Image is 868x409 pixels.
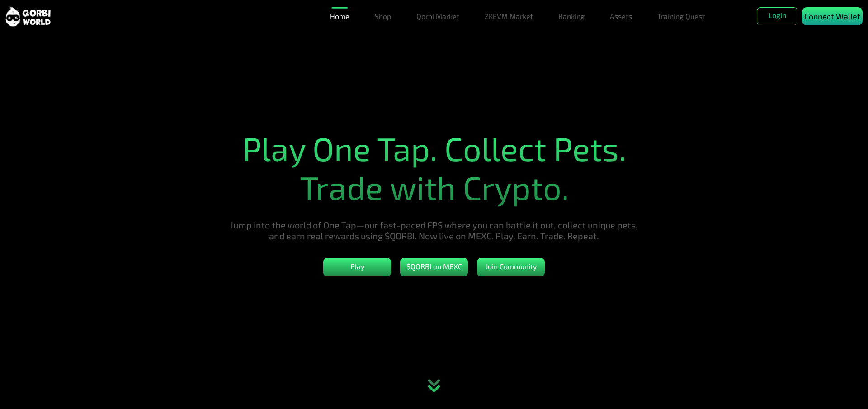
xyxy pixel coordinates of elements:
[400,258,468,276] button: $QORBI on MEXC
[413,7,463,25] a: Qorbi Market
[222,128,646,207] h1: Play One Tap. Collect Pets. Trade with Crypto.
[5,6,51,27] img: sticky brand-logo
[481,7,537,25] a: ZKEVM Market
[371,7,395,25] a: Shop
[804,10,860,23] p: Connect Wallet
[414,368,454,409] div: animation
[222,219,646,241] h5: Jump into the world of One Tap—our fast-paced FPS where you can battle it out, collect unique pet...
[757,7,797,25] button: Login
[477,258,545,276] button: Join Community
[606,7,636,25] a: Assets
[654,7,708,25] a: Training Quest
[323,258,391,276] button: Play
[326,7,353,25] a: Home
[555,7,588,25] a: Ranking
